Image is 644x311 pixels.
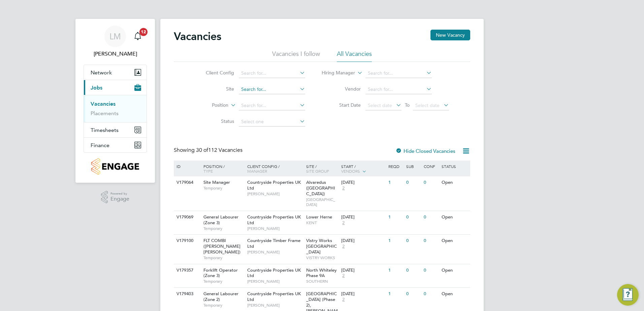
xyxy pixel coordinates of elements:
[387,176,404,189] div: 1
[306,197,338,207] span: [GEOGRAPHIC_DATA]
[247,226,303,231] span: [PERSON_NAME]
[440,235,469,247] div: Open
[91,142,109,148] span: Finance
[247,214,301,226] span: Countryside Properties UK Ltd
[306,179,335,197] span: Alvaredus ([GEOGRAPHIC_DATA])
[84,80,147,95] button: Jobs
[175,211,198,223] div: V179069
[341,185,346,191] span: 2
[440,176,469,189] div: Open
[337,50,372,62] li: All Vacancies
[84,95,147,122] div: Jobs
[175,235,198,247] div: V179100
[395,148,455,154] label: Hide Closed Vacancies
[341,168,360,174] span: Vendors
[198,161,246,177] div: Position /
[422,235,440,247] div: 0
[422,211,440,223] div: 0
[203,303,244,308] span: Temporary
[306,255,338,261] span: VISTRY WORKS
[340,161,387,177] div: Start /
[91,158,139,175] img: countryside-properties-logo-retina.png
[306,220,338,226] span: KENT
[91,110,119,116] a: Placements
[247,249,303,255] span: [PERSON_NAME]
[341,273,346,279] span: 2
[306,214,332,220] span: Lower Herne
[239,101,305,110] input: Search for...
[617,284,639,306] button: Engage Resource Center
[316,70,355,76] label: Hiring Manager
[175,264,198,277] div: V179357
[174,30,221,43] h2: Vacancies
[239,69,305,78] input: Search for...
[246,161,304,177] div: Client Config /
[405,264,422,277] div: 0
[203,267,238,279] span: Forklift Operator (Zone 3)
[110,196,129,202] span: Engage
[440,288,469,300] div: Open
[139,28,148,36] span: 12
[109,32,121,41] span: LM
[405,176,422,189] div: 0
[195,118,234,124] label: Status
[405,161,422,172] div: Sub
[422,176,440,189] div: 0
[365,69,432,78] input: Search for...
[272,50,320,62] li: Vacancies I follow
[84,158,147,175] a: Go to home page
[247,267,301,279] span: Countryside Properties UK Ltd
[387,161,404,172] div: Reqd
[175,288,198,300] div: V179403
[84,26,147,58] a: LM[PERSON_NAME]
[131,26,144,47] a: 12
[365,85,432,94] input: Search for...
[75,19,155,183] nav: Main navigation
[239,117,305,127] input: Select one
[190,102,228,109] label: Position
[110,191,129,197] span: Powered by
[341,268,385,273] div: [DATE]
[440,211,469,223] div: Open
[306,238,337,255] span: Vistry Works [GEOGRAPHIC_DATA]
[247,279,303,284] span: [PERSON_NAME]
[341,180,385,185] div: [DATE]
[322,102,361,108] label: Start Date
[405,211,422,223] div: 0
[403,101,412,109] span: To
[306,267,337,279] span: North Whiteley Phase 9A
[415,102,440,108] span: Select date
[306,279,338,284] span: SOUTHERN
[203,179,230,185] span: Site Manager
[440,264,469,277] div: Open
[247,238,300,249] span: Countryside Timber Frame Ltd
[322,86,361,92] label: Vendor
[341,291,385,297] div: [DATE]
[247,179,301,191] span: Countryside Properties UK Ltd
[203,255,244,261] span: Temporary
[203,185,244,191] span: Temporary
[203,226,244,231] span: Temporary
[203,214,238,226] span: General Labourer (Zone 3)
[175,161,198,172] div: ID
[247,168,267,174] span: Manager
[422,264,440,277] div: 0
[247,191,303,197] span: [PERSON_NAME]
[239,85,305,94] input: Search for...
[203,168,213,174] span: Type
[84,123,147,137] button: Timesheets
[91,69,112,76] span: Network
[341,238,385,244] div: [DATE]
[196,147,243,153] span: 112 Vacancies
[430,30,470,40] button: New Vacancy
[341,297,346,303] span: 2
[306,168,329,174] span: Site Group
[368,102,392,108] span: Select date
[91,127,119,133] span: Timesheets
[341,214,385,220] div: [DATE]
[174,147,244,154] div: Showing
[405,288,422,300] div: 0
[91,84,102,91] span: Jobs
[196,147,208,153] span: 30 of
[84,65,147,80] button: Network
